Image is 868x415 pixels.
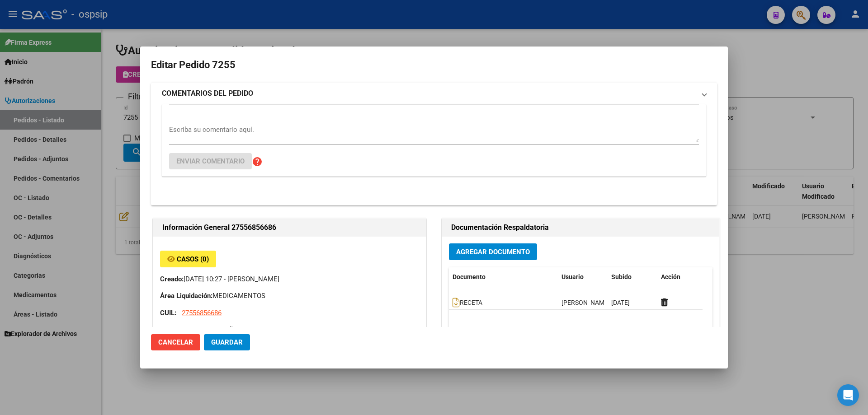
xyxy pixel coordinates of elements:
button: Enviar comentario [169,153,252,169]
mat-expansion-panel-header: COMENTARIOS DEL PEDIDO [151,83,717,104]
span: 27556856686 [182,309,222,317]
button: Agregar Documento [449,243,537,260]
strong: CUIL: [160,309,176,317]
span: [DATE] [611,299,630,306]
span: Cancelar [158,338,193,346]
datatable-header-cell: Subido [608,267,657,287]
p: [DATE] 10:27 - [PERSON_NAME] [160,274,419,284]
strong: Creado: [160,275,184,283]
span: [PERSON_NAME] [561,299,610,306]
div: Open Intercom Messenger [837,384,859,406]
span: Enviar comentario [176,157,245,165]
span: Guardar [211,338,243,346]
h2: Documentación Respaldatoria [451,222,710,233]
p: Hijo < 21 años [160,325,419,335]
datatable-header-cell: Usuario [558,267,608,287]
span: Agregar Documento [456,248,530,256]
button: Casos (0) [160,251,216,267]
button: Guardar [204,334,250,350]
div: COMENTARIOS DEL PEDIDO [151,104,717,205]
mat-icon: help [252,156,263,167]
span: Acción [661,273,680,280]
datatable-header-cell: Acción [657,267,703,287]
strong: Área Liquidación: [160,292,212,300]
span: RECETA [453,299,482,306]
span: Casos (0) [177,255,209,263]
h2: Información General 27556856686 [162,222,417,233]
strong: Parentesco: [160,326,197,334]
h2: Editar Pedido 7255 [151,56,717,74]
strong: COMENTARIOS DEL PEDIDO [162,88,253,99]
span: Documento [453,273,486,280]
span: Subido [611,273,632,280]
datatable-header-cell: Documento [449,267,558,287]
button: Cancelar [151,334,200,350]
span: Usuario [561,273,584,280]
p: MEDICAMENTOS [160,291,419,301]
